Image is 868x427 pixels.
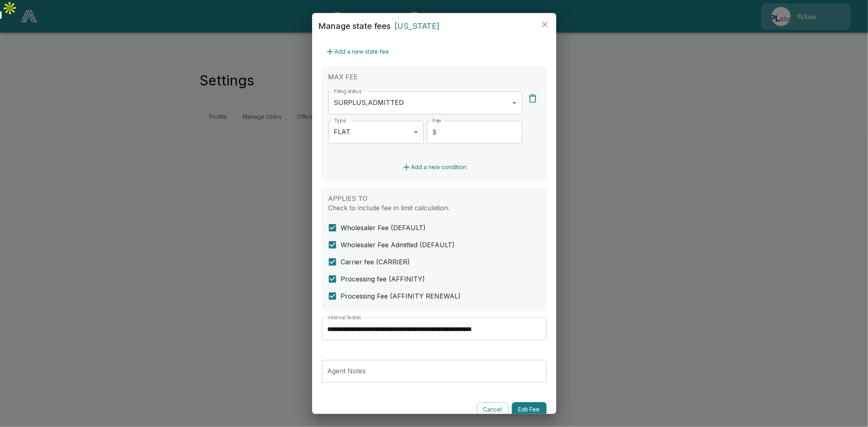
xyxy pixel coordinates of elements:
label: MAX FEE [328,73,358,81]
div: SURPLUS , ADMITTED [328,91,522,114]
button: close [537,16,553,33]
button: Add a new condition [398,160,470,175]
label: Internal Notes [328,314,361,321]
button: Cancel [477,402,509,417]
p: $ [433,127,437,137]
label: Type [334,117,346,124]
span: Wholesaler Fee Admitted (DEFAULT) [341,240,455,250]
span: [US_STATE] [395,21,440,31]
button: Add a new state fee [322,44,393,59]
label: Check to include fee in limit calculation. [328,204,450,212]
img: Delete [528,94,538,103]
button: Edit Fee [512,402,547,417]
h2: Manage state fees [312,13,556,39]
label: Fee [433,117,441,124]
label: APPLIES TO [328,194,368,203]
label: Filing status [334,88,361,95]
span: Carrier fee (CARRIER) [341,257,410,267]
span: Wholesaler Fee (DEFAULT) [341,223,426,233]
span: Processing Fee (AFFINITY RENEWAL) [341,291,461,301]
div: FLAT [328,121,424,144]
span: Processing fee (AFFINITY) [341,274,425,284]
